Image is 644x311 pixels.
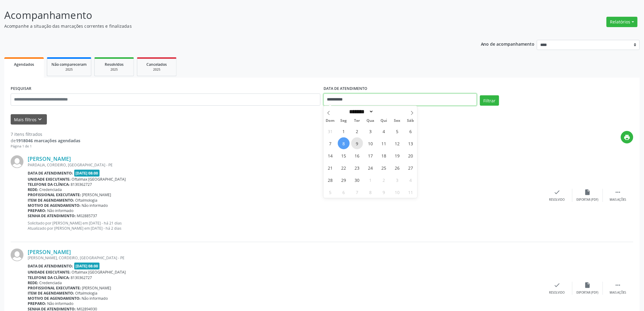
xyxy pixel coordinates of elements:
[610,198,626,202] div: Mais ações
[365,174,376,186] span: Outubro 1, 2025
[324,119,337,123] span: Dom
[47,208,74,213] span: Não informado
[28,301,46,306] b: Preparo:
[28,249,71,255] a: [PERSON_NAME]
[28,203,81,208] b: Motivo de agendamento:
[4,8,449,23] p: Acompanhamento
[37,116,44,123] i: keyboard_arrow_down
[77,213,97,218] span: M02885737
[351,150,363,161] span: Setembro 16, 2025
[28,291,74,296] b: Item de agendamento:
[350,119,364,123] span: Ter
[11,249,23,261] img: img
[554,189,561,196] i: check
[14,62,34,67] span: Agendados
[337,119,350,123] span: Seg
[28,192,81,197] b: Profissional executante:
[74,170,100,177] span: [DATE] 08:00
[391,125,403,137] span: Setembro 5, 2025
[405,174,417,186] span: Outubro 4, 2025
[347,108,374,115] select: Month
[71,275,92,280] span: 8130362727
[549,291,565,295] div: Resolvido
[75,291,98,296] span: Oftalmologia
[365,137,376,149] span: Setembro 10, 2025
[142,67,172,72] div: 2025
[28,155,71,162] a: [PERSON_NAME]
[28,285,81,291] b: Profissional executante:
[378,186,390,198] span: Outubro 9, 2025
[338,186,350,198] span: Outubro 6, 2025
[28,187,38,192] b: Rede:
[621,131,633,143] button: print
[28,296,81,301] b: Motivo de agendamento:
[577,291,599,295] div: Exportar (PDF)
[28,208,46,213] b: Preparo:
[324,137,336,149] span: Setembro 7, 2025
[351,186,363,198] span: Outubro 7, 2025
[105,62,124,67] span: Resolvidos
[28,162,542,168] div: PARDALIA, CORDEIRO, [GEOGRAPHIC_DATA] - PE
[374,108,394,115] input: Year
[405,150,417,161] span: Setembro 20, 2025
[28,280,38,285] b: Rede:
[11,84,31,94] label: PESQUISAR
[40,187,62,192] span: Credenciada
[324,150,336,161] span: Setembro 14, 2025
[351,137,363,149] span: Setembro 9, 2025
[378,162,390,174] span: Setembro 25, 2025
[28,263,73,269] b: Data de atendimento:
[28,255,542,260] div: [PERSON_NAME], CORDEIRO, [GEOGRAPHIC_DATA] - PE
[11,155,23,168] img: img
[378,174,390,186] span: Outubro 2, 2025
[624,134,631,141] i: print
[338,174,350,186] span: Setembro 29, 2025
[365,125,376,137] span: Setembro 3, 2025
[405,125,417,137] span: Setembro 6, 2025
[351,125,363,137] span: Setembro 2, 2025
[16,138,80,143] strong: 1918046 marcações agendadas
[338,125,350,137] span: Setembro 1, 2025
[51,62,87,67] span: Não compareceram
[364,119,377,123] span: Qua
[365,186,376,198] span: Outubro 8, 2025
[28,182,70,187] b: Telefone da clínica:
[405,186,417,198] span: Outubro 11, 2025
[324,125,336,137] span: Agosto 31, 2025
[324,174,336,186] span: Setembro 28, 2025
[365,162,376,174] span: Setembro 24, 2025
[74,263,100,270] span: [DATE] 08:00
[11,131,80,137] div: 7 itens filtrados
[72,177,126,182] span: Oftalmax [GEOGRAPHIC_DATA]
[51,67,87,72] div: 2025
[615,282,621,288] i: 
[338,137,350,149] span: Setembro 8, 2025
[549,198,565,202] div: Resolvido
[391,150,403,161] span: Setembro 19, 2025
[378,125,390,137] span: Setembro 4, 2025
[480,95,499,106] button: Filtrar
[47,301,74,306] span: Não informado
[338,162,350,174] span: Setembro 22, 2025
[607,17,638,27] button: Relatórios
[391,162,403,174] span: Setembro 26, 2025
[82,192,111,197] span: [PERSON_NAME]
[82,203,108,208] span: Não informado
[405,137,417,149] span: Setembro 13, 2025
[391,186,403,198] span: Outubro 10, 2025
[481,40,535,48] p: Ano de acompanhamento
[378,137,390,149] span: Setembro 11, 2025
[584,189,591,196] i: insert_drive_file
[82,296,108,301] span: Não informado
[28,213,76,218] b: Senha de atendimento:
[147,62,167,67] span: Cancelados
[351,174,363,186] span: Setembro 30, 2025
[11,137,80,144] div: de
[28,275,70,280] b: Telefone da clínica:
[351,162,363,174] span: Setembro 23, 2025
[365,150,376,161] span: Setembro 17, 2025
[584,282,591,288] i: insert_drive_file
[75,198,98,203] span: Oftalmologia
[71,182,92,187] span: 8130362727
[28,198,74,203] b: Item de agendamento:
